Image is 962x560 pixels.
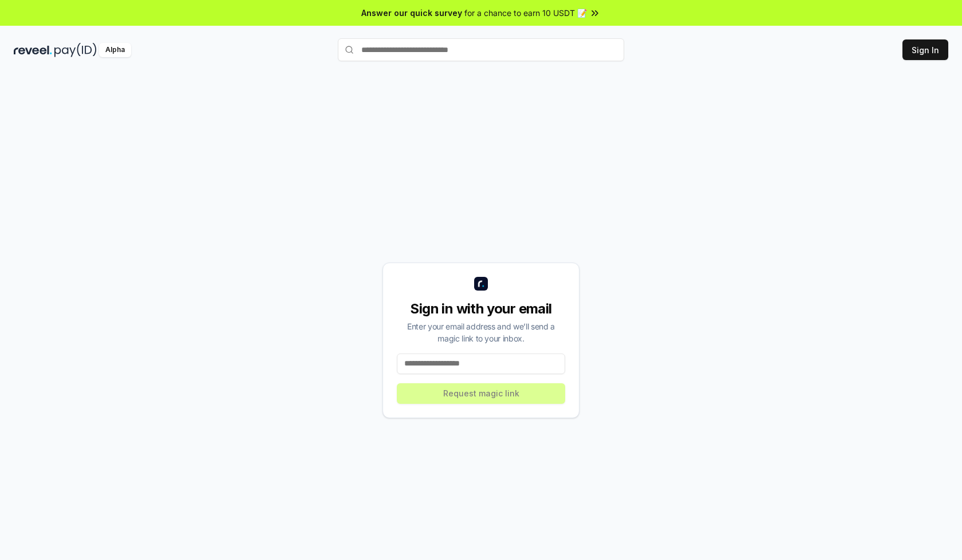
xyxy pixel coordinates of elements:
[464,7,587,19] span: for a chance to earn 10 USDT 📝
[397,300,565,318] div: Sign in with your email
[397,320,565,344] div: Enter your email address and we’ll send a magic link to your inbox.
[902,39,948,60] button: Sign In
[474,277,488,291] img: logo_small
[54,43,97,57] img: pay_id
[361,7,462,19] span: Answer our quick survey
[14,43,52,57] img: reveel_dark
[99,43,131,57] div: Alpha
